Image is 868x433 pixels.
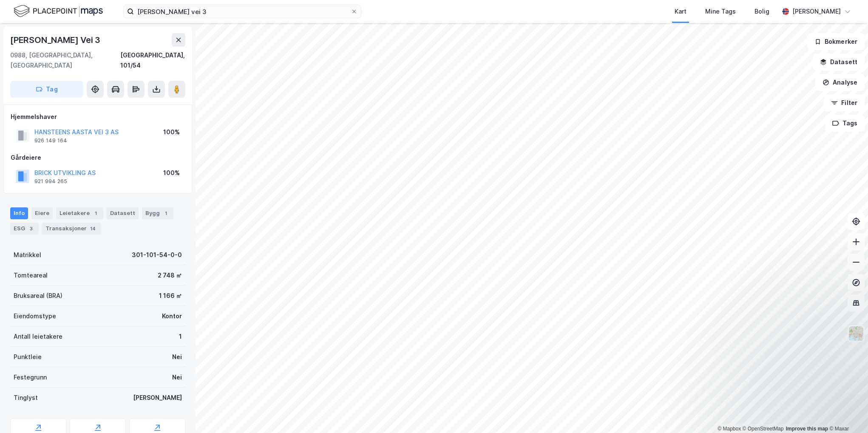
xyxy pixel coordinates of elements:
[133,393,182,403] div: [PERSON_NAME]
[824,94,865,111] button: Filter
[179,331,182,342] div: 1
[159,291,182,301] div: 1 166 ㎡
[813,54,865,71] button: Datasett
[675,6,686,17] div: Kart
[163,127,180,137] div: 100%
[705,6,736,17] div: Mine Tags
[848,325,864,342] img: Z
[107,207,139,219] div: Datasett
[31,207,53,219] div: Eiere
[162,209,170,218] div: 1
[163,168,180,178] div: 100%
[120,50,185,71] div: [GEOGRAPHIC_DATA], 101/54
[88,224,97,233] div: 14
[14,393,38,403] div: Tinglyst
[14,250,41,260] div: Matrikkel
[27,224,35,233] div: 3
[56,207,103,219] div: Leietakere
[132,250,182,260] div: 301-101-54-0-0
[134,5,351,18] input: Søk på adresse, matrikkel, gårdeiere, leietakere eller personer
[34,137,67,144] div: 926 149 164
[162,311,182,321] div: Kontor
[743,426,784,432] a: OpenStreetMap
[10,50,120,71] div: 0988, [GEOGRAPHIC_DATA], [GEOGRAPHIC_DATA]
[14,4,103,19] img: logo.f888ab2527a4732fd821a326f86c7f29.svg
[815,74,865,91] button: Analyse
[91,209,100,218] div: 1
[14,311,56,321] div: Eiendomstype
[14,270,48,280] div: Tomteareal
[10,33,102,47] div: [PERSON_NAME] Vei 3
[718,426,741,432] a: Mapbox
[14,331,62,342] div: Antall leietakere
[42,223,101,235] div: Transaksjoner
[792,6,841,17] div: [PERSON_NAME]
[14,352,42,362] div: Punktleie
[14,372,47,382] div: Festegrunn
[786,426,828,432] a: Improve this map
[807,33,865,50] button: Bokmerker
[172,372,182,382] div: Nei
[10,207,28,219] div: Info
[14,291,62,301] div: Bruksareal (BRA)
[11,112,185,122] div: Hjemmelshaver
[10,223,39,235] div: ESG
[142,207,173,219] div: Bygg
[172,352,182,362] div: Nei
[825,115,865,132] button: Tags
[158,270,182,280] div: 2 748 ㎡
[11,153,185,163] div: Gårdeiere
[10,81,83,98] button: Tag
[34,178,67,185] div: 921 994 265
[755,6,769,17] div: Bolig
